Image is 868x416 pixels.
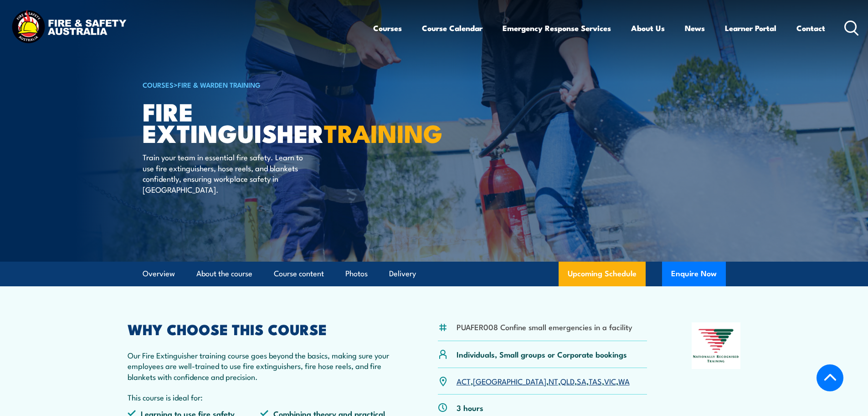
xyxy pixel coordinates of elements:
a: COURSES [143,79,174,90]
a: ACT [457,375,471,386]
strong: TRAINING [324,113,442,151]
a: SA [577,375,586,386]
a: Learner Portal [725,16,776,40]
a: Courses [373,16,402,40]
p: 3 hours [457,402,483,413]
a: News [685,16,705,40]
button: Enquire Now [662,262,726,286]
h6: > [143,79,368,90]
a: NT [549,375,558,386]
a: WA [618,375,630,386]
p: , , , , , , , [457,376,630,386]
a: Emergency Response Services [503,16,611,40]
img: Nationally Recognised Training logo. [692,322,741,369]
a: Photos [345,262,368,286]
h2: WHY CHOOSE THIS COURSE [128,322,394,335]
a: Contact [796,16,825,40]
a: Fire & Warden Training [178,79,261,90]
a: Course content [274,262,324,286]
p: Individuals, Small groups or Corporate bookings [457,349,627,359]
a: Upcoming Schedule [559,262,646,286]
p: This course is ideal for: [128,392,394,402]
a: About Us [631,16,665,40]
a: Delivery [389,262,416,286]
h1: Fire Extinguisher [143,100,368,143]
li: PUAFER008 Confine small emergencies in a facility [457,321,632,332]
a: QLD [560,375,575,386]
p: Our Fire Extinguisher training course goes beyond the basics, making sure your employees are well... [128,350,394,382]
a: TAS [589,375,602,386]
a: Overview [143,262,175,286]
a: About the course [196,262,252,286]
a: VIC [604,375,616,386]
a: Course Calendar [422,16,483,40]
p: Train your team in essential fire safety. Learn to use fire extinguishers, hose reels, and blanke... [143,152,309,195]
a: [GEOGRAPHIC_DATA] [473,375,546,386]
